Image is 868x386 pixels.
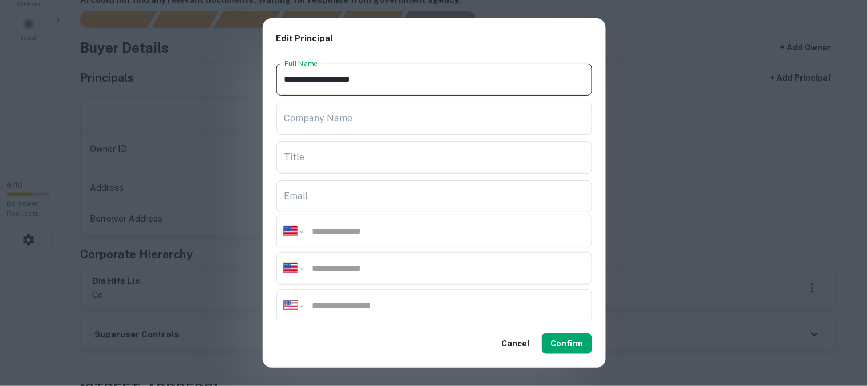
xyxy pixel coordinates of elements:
[542,333,592,354] button: Confirm
[263,18,606,59] h2: Edit Principal
[497,333,535,354] button: Cancel
[811,294,868,349] iframe: Chat Widget
[284,58,318,68] label: Full Name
